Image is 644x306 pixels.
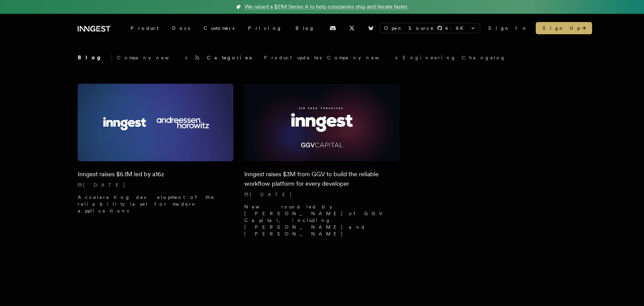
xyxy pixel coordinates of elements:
h2: Inngest raises $3M from GGV to build the reliable workflow platform for every developer [244,169,400,188]
a: Sign In [488,25,528,32]
a: Blog [289,22,321,34]
h2: Blog [78,54,112,62]
a: Customers [197,22,241,34]
a: Company news [327,54,397,61]
div: Product [124,22,165,34]
a: Bluesky [363,23,378,34]
span: Open Source [384,25,434,32]
a: X [344,23,359,34]
img: Featured image for Inngest raises $3M from GGV to build the reliable workflow platform for every ... [244,84,400,161]
a: Product updates [264,54,322,61]
p: Accelerating development of the reliability layer for modern applications [78,194,233,214]
span: Categories: [207,54,259,61]
a: Featured image for Inngest raises $6.1M led by a16z blog postInngest raises $6.1M led by a16z[DAT... [78,84,233,220]
span: 4.9 K [445,25,468,32]
h2: Inngest raises $6.1M led by a16z [78,169,233,179]
p: [DATE] [78,182,233,188]
a: Discord [325,23,340,34]
a: Engineering [403,54,456,61]
a: Pricing [241,22,289,34]
p: Company news [117,54,187,61]
img: Featured image for Inngest raises $6.1M led by a16z blog post [78,84,233,161]
a: Changelog [462,54,506,61]
span: We raised a $21M Series A to help companies ship and iterate faster. [245,3,409,11]
a: Featured image for Inngest raises $3M from GGV to build the reliable workflow platform for every ... [244,84,400,243]
p: [DATE] [244,191,400,198]
p: New round led by [PERSON_NAME] of GGV Capital, including [PERSON_NAME] and [PERSON_NAME] [244,203,400,237]
a: Sign Up [536,22,592,34]
a: Docs [165,22,197,34]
